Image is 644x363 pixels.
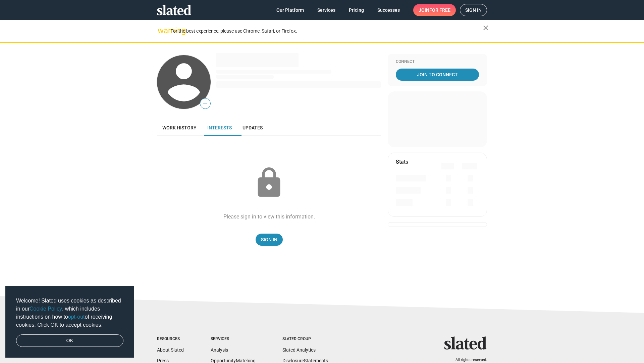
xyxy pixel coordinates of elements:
div: cookieconsent [5,286,134,358]
a: Updates [237,120,268,136]
div: Please sign in to view this information. [223,213,315,220]
div: For the best experience, please use Chrome, Safari, or Firefox. [170,27,483,36]
a: Pricing [343,4,369,16]
a: About Slated [157,347,184,353]
a: Our Platform [271,4,309,16]
mat-icon: close [482,24,490,32]
mat-icon: warning [158,27,166,35]
a: opt-out [68,314,85,320]
a: Joinfor free [413,4,456,16]
mat-icon: lock [252,166,286,200]
a: Sign In [256,234,283,246]
span: Sign In [261,234,277,246]
span: for free [429,4,450,16]
a: Interests [202,120,237,136]
span: Successes [377,4,400,16]
div: Connect [396,59,479,65]
span: Interests [207,125,232,130]
a: Slated Analytics [282,347,316,353]
a: Join To Connect [396,69,479,81]
a: Cookie Policy [30,306,62,312]
span: Welcome! Slated uses cookies as described in our , which includes instructions on how to of recei... [16,297,123,329]
a: Work history [157,120,202,136]
a: Services [312,4,341,16]
span: Services [317,4,335,16]
a: Analysis [211,347,228,353]
a: Successes [372,4,405,16]
span: Join To Connect [397,69,478,81]
div: Resources [157,336,184,342]
div: Slated Group [282,336,328,342]
span: Sign in [465,4,482,16]
mat-card-title: Stats [396,158,408,165]
span: Work history [162,125,197,130]
span: — [200,99,210,108]
span: Our Platform [276,4,304,16]
a: Sign in [460,4,487,16]
span: Updates [243,125,263,130]
span: Pricing [349,4,364,16]
span: Join [419,4,450,16]
a: dismiss cookie message [16,334,123,347]
div: Services [211,336,256,342]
